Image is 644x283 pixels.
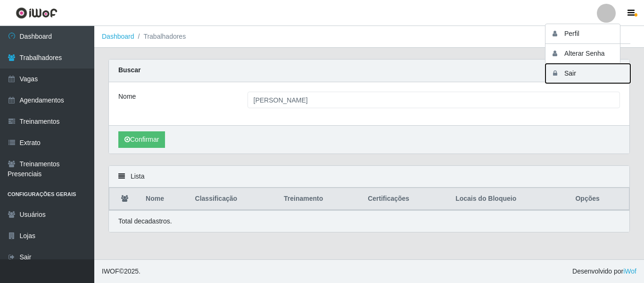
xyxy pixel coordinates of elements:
label: Nome [118,92,136,102]
input: Digite o Nome... [248,92,620,108]
p: Total de cadastros. [118,216,172,226]
th: Treinamento [278,188,362,210]
th: Opções [570,188,629,210]
th: Locais do Bloqueio [450,188,570,210]
button: Sair [545,64,630,83]
li: Trabalhadores [134,32,186,42]
nav: breadcrumb [94,26,644,48]
img: CoreUI Logo [16,7,58,19]
span: © 2025 . [102,266,140,276]
th: Nome [140,188,189,210]
button: Alterar Senha [545,44,630,64]
button: Confirmar [118,131,165,148]
button: Perfil [545,24,630,44]
div: Lista [109,166,629,188]
span: Desenvolvido por [572,266,636,276]
strong: Buscar [118,66,140,74]
a: iWof [623,267,636,275]
a: Dashboard [102,33,134,40]
span: IWOF [102,267,119,275]
th: Certificações [362,188,450,210]
th: Classificação [190,188,279,210]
